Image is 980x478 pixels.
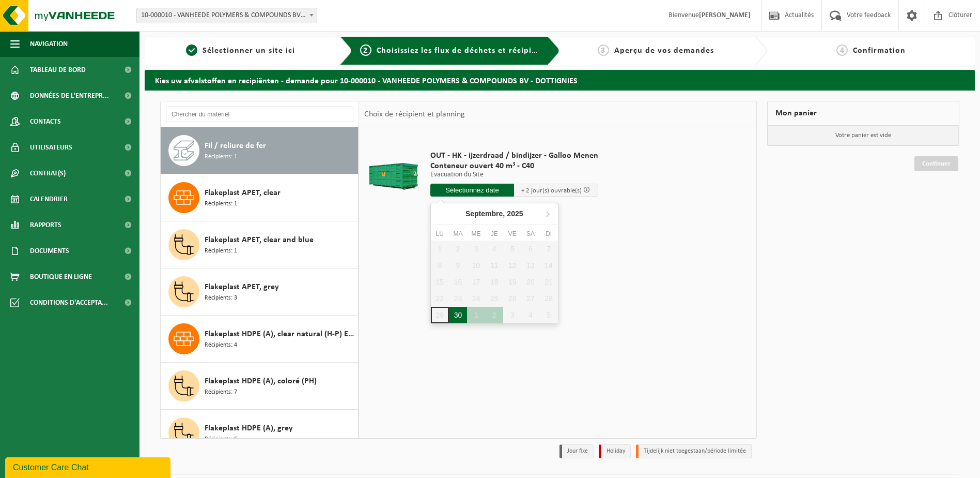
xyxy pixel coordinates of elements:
span: Récipients: 1 [205,199,237,209]
span: 1 [186,44,197,56]
span: Documents [30,238,69,264]
a: Continuer [914,156,958,171]
button: Flakeplast APET, clear and blue Récipients: 1 [161,221,359,268]
div: 2 [485,307,503,323]
div: Choix de récipient et planning [359,101,470,127]
a: 1Sélectionner un site ici [150,44,332,57]
span: Données de l'entrepr... [30,83,109,109]
div: Je [485,229,503,239]
div: Ma [449,229,467,239]
button: Flakeplast HDPE (A), clear natural (H-P) ELITE Récipients: 4 [161,316,359,363]
button: Flakeplast HDPE (A), grey Récipients: 6 [161,410,359,457]
span: Rapports [30,212,61,238]
span: Contacts [30,109,61,135]
p: Votre panier est vide [768,126,959,145]
div: Sa [521,229,539,239]
span: Confirmation [853,47,906,55]
span: Récipients: 1 [205,246,237,256]
span: Récipients: 4 [205,340,237,350]
div: Lu [431,229,449,239]
span: Flakeplast HDPE (A), coloré (PH) [205,375,317,387]
div: Ve [503,229,521,239]
iframe: chat widget [5,455,173,478]
span: Fil / reliure de fer [205,140,266,152]
div: Mon panier [767,101,959,126]
span: Sélectionner un site ici [203,47,295,55]
span: Conditions d'accepta... [30,290,108,316]
div: Di [540,229,558,239]
span: 4 [836,44,848,56]
button: Flakeplast APET, grey Récipients: 3 [161,268,359,316]
li: Jour fixe [559,444,594,458]
span: 10-000010 - VANHEEDE POLYMERS & COMPOUNDS BV - DOTTIGNIES [137,8,317,23]
p: Evacuation du Site [430,171,598,178]
li: Holiday [599,444,631,458]
div: 1 [467,307,485,323]
span: Conteneur ouvert 40 m³ - C40 [430,161,598,171]
span: Boutique en ligne [30,264,92,290]
button: Fil / reliure de fer Récipients: 1 [161,127,359,174]
strong: [PERSON_NAME] [699,11,751,19]
button: Flakeplast APET, clear Récipients: 1 [161,174,359,221]
div: 30 [449,307,467,323]
span: + 2 jour(s) ouvrable(s) [521,187,582,194]
span: OUT - HK - ijzerdraad / bindijzer - Galloo Menen [430,151,598,161]
span: Flakeplast APET, clear [205,187,281,199]
span: Utilisateurs [30,135,72,160]
span: 3 [598,44,609,56]
span: 10-000010 - VANHEEDE POLYMERS & COMPOUNDS BV - DOTTIGNIES [136,8,317,23]
span: Flakeplast HDPE (A), grey [205,422,293,435]
i: 2025 [507,210,523,217]
span: Flakeplast HDPE (A), clear natural (H-P) ELITE [205,328,355,340]
div: Septembre, [461,205,527,222]
span: Récipients: 3 [205,293,237,303]
li: Tijdelijk niet toegestaan/période limitée [636,444,752,458]
span: 2 [360,44,371,56]
span: Récipients: 6 [205,435,237,444]
span: Calendrier [30,186,68,212]
span: Récipients: 1 [205,152,237,162]
div: 3 [503,307,521,323]
span: Flakeplast APET, grey [205,281,279,293]
span: Flakeplast APET, clear and blue [205,234,314,246]
h2: Kies uw afvalstoffen en recipiënten - demande pour 10-000010 - VANHEEDE POLYMERS & COMPOUNDS BV -... [145,70,975,90]
span: Aperçu de vos demandes [614,47,714,55]
span: Contrat(s) [30,160,66,186]
button: Flakeplast HDPE (A), coloré (PH) Récipients: 7 [161,363,359,410]
span: Choisissiez les flux de déchets et récipients [377,47,549,55]
input: Chercher du matériel [166,107,353,122]
div: Me [467,229,485,239]
input: Sélectionnez date [430,184,515,197]
span: Navigation [30,31,68,57]
span: Récipients: 7 [205,387,237,397]
span: Tableau de bord [30,57,86,83]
